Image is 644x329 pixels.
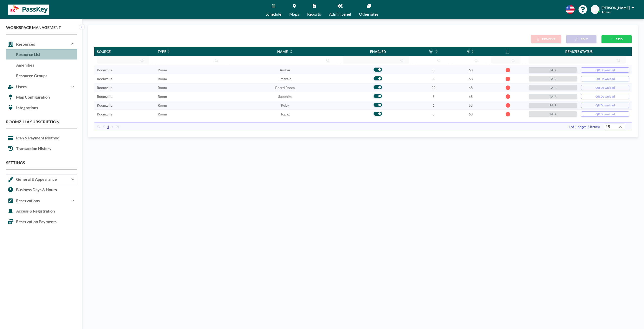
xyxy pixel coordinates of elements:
[604,124,625,131] div: Search for option
[158,112,167,116] span: Room
[611,124,617,130] input: Search for option
[432,94,434,99] span: 6
[97,68,112,72] span: Roomzilla
[432,68,434,72] span: 8
[6,217,77,227] a: Reservation Payments
[593,7,597,12] span: SY
[6,71,50,81] h4: Resource Groups
[6,195,77,206] button: Reservations
[581,111,629,117] button: QR Download
[6,206,57,216] h4: Access & Registration
[6,119,77,124] h4: Roomzilla Subscription
[432,112,434,116] span: 8
[6,143,54,154] h4: Transaction History
[278,77,292,81] span: Emerald
[329,12,351,16] span: Admin panel
[158,94,167,99] span: Room
[529,94,577,99] button: PAIR
[6,160,77,165] h4: Settings
[581,103,629,108] button: QR Download
[452,83,489,92] td: 68
[289,12,299,16] span: Maps
[16,84,27,89] h4: Users
[529,111,577,117] button: PAIR
[431,85,435,90] span: 22
[280,68,291,72] span: Amber
[6,143,77,154] a: Transaction History
[529,103,577,108] button: PAIR
[529,67,577,73] button: PAIR
[6,103,41,113] h4: Integrations
[432,103,434,107] span: 6
[581,85,629,90] button: QR Download
[565,49,593,54] span: Remote status
[97,49,111,54] span: Source
[97,112,112,116] span: Roomzilla
[97,103,112,107] span: Roomzilla
[581,94,629,99] button: QR Download
[452,66,489,74] td: 68
[616,37,623,41] span: ADD
[601,10,611,14] span: Admin
[6,103,77,113] a: Integrations
[158,49,166,54] span: Type
[277,49,288,54] span: Name
[278,94,292,99] span: Sapphire
[8,5,49,15] img: organization-logo
[158,85,167,90] span: Room
[6,81,77,92] button: Users
[452,101,489,110] td: 68
[266,12,281,16] span: Schedule
[581,76,629,81] button: QR Download
[6,133,62,143] h4: Plan & Payment Method
[97,77,112,81] span: Roomzilla
[158,103,167,107] span: Room
[6,217,59,227] h4: Reservation Payments
[6,92,77,103] a: Map Configuration
[6,174,77,185] button: General & Appearance
[281,103,289,107] span: Ruby
[6,133,77,143] a: Plan & Payment Method
[359,12,378,16] span: Other sites
[97,94,112,99] span: Roomzilla
[568,125,586,129] span: 1 of 1 pages
[275,85,295,90] span: Board Room
[566,35,596,43] button: EDIT
[6,60,77,71] a: Amenities
[452,92,489,101] td: 68
[452,74,489,83] td: 68
[6,25,77,30] h4: Workspace Management
[158,68,167,72] span: Room
[105,125,111,129] span: 1
[370,49,386,54] span: Enabled
[586,125,600,129] span: (6 items)
[531,35,561,43] button: REMOVE
[529,85,577,90] button: PAIR
[601,35,632,43] button: ADD
[542,37,555,41] span: REMOVE
[280,112,290,116] span: Topaz
[158,77,167,81] span: Room
[16,198,40,203] h4: Reservations
[605,124,611,129] span: 15
[6,49,77,60] a: Resource List
[6,39,77,49] button: Resources
[307,12,321,16] span: Reports
[529,76,577,81] button: PAIR
[452,110,489,118] td: 68
[6,71,77,81] a: Resource Groups
[97,85,112,90] span: Roomzilla
[432,77,434,81] span: 6
[6,92,52,102] h4: Map Configuration
[581,37,588,41] span: EDIT
[581,67,629,73] button: QR Download
[6,185,59,195] h4: Business Days & Hours
[6,206,77,217] a: Access & Registration
[16,42,35,46] h4: Resources
[6,60,37,70] h4: Amenities
[601,6,630,10] span: [PERSON_NAME]
[6,185,77,195] a: Business Days & Hours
